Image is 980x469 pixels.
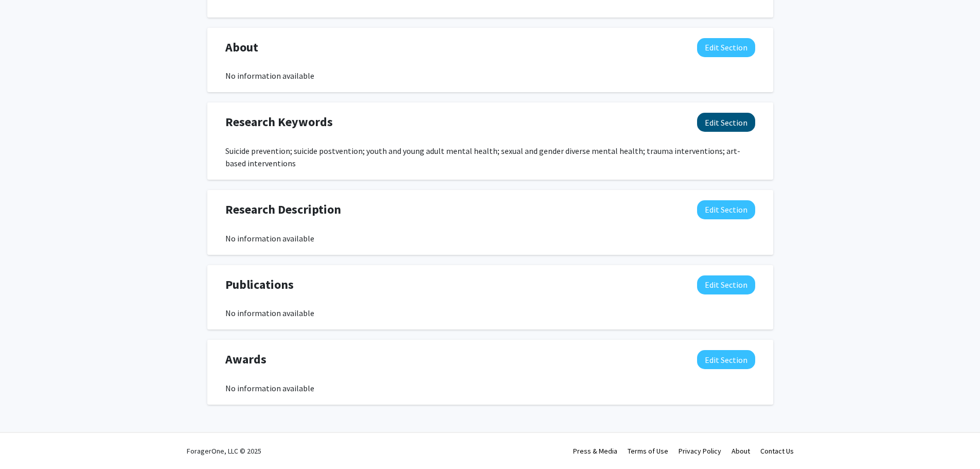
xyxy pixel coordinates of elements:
[697,113,755,132] button: Edit Research Keywords
[225,232,755,245] div: No information available
[225,307,755,319] div: No information available
[697,275,755,294] button: Edit Publications
[187,433,261,469] div: ForagerOne, LLC © 2025
[760,446,794,456] a: Contact Us
[225,113,333,131] span: Research Keywords
[697,350,755,369] button: Edit Awards
[225,275,294,294] span: Publications
[679,446,721,456] a: Privacy Policy
[8,423,44,461] iframe: Chat
[628,446,668,456] a: Terms of Use
[225,145,755,169] div: Suicide prevention; suicide postvention; youth and young adult mental health; sexual and gender d...
[225,200,341,219] span: Research Description
[225,70,755,82] div: No information available
[225,382,755,394] div: No information available
[225,350,266,369] span: Awards
[573,446,617,456] a: Press & Media
[697,38,755,57] button: Edit About
[225,38,258,57] span: About
[697,200,755,219] button: Edit Research Description
[732,446,750,456] a: About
